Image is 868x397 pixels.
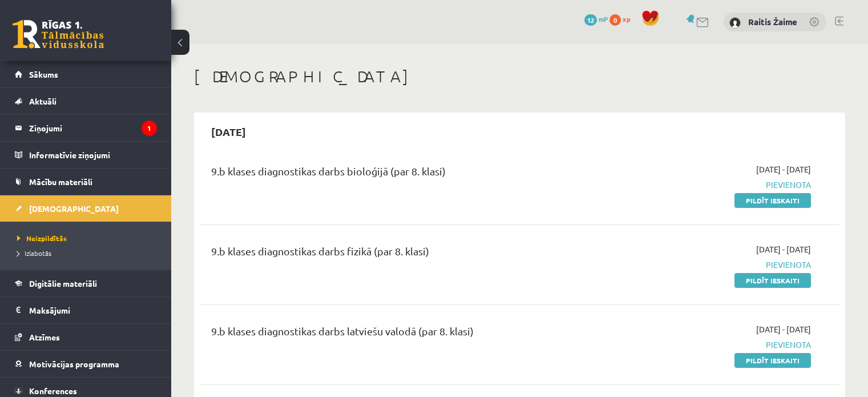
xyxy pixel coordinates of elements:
[17,234,67,243] span: Neizpildītās
[29,278,97,288] span: Digitālie materiāli
[17,248,51,258] span: Izlabotās
[734,273,811,288] a: Pildīt ieskaiti
[15,115,157,141] a: Ziņojumi1
[29,359,119,369] span: Motivācijas programma
[15,169,157,195] a: Mācību materiāli
[748,16,797,27] a: Raitis Žaime
[756,243,811,255] span: [DATE] - [DATE]
[15,297,157,323] a: Maksājumi
[15,88,157,114] a: Aktuāli
[29,69,58,79] span: Sākums
[729,17,741,29] img: Raitis Žaime
[15,142,157,168] a: Informatīvie ziņojumi
[599,14,608,23] span: mP
[15,351,157,377] a: Motivācijas programma
[623,339,811,351] span: Pievienota
[13,20,104,49] a: Rīgas 1. Tālmācības vidusskola
[15,324,157,350] a: Atzīmes
[29,203,119,214] span: [DEMOGRAPHIC_DATA]
[15,195,157,222] a: [DEMOGRAPHIC_DATA]
[609,14,636,23] a: 0 xp
[623,14,630,23] span: xp
[211,163,605,185] div: 9.b klases diagnostikas darbs bioloģijā (par 8. klasi)
[584,14,597,26] span: 12
[29,115,157,141] legend: Ziņojumi
[29,332,60,342] span: Atzīmes
[584,14,608,23] a: 12 mP
[17,233,160,243] a: Neizpildītās
[734,353,811,368] a: Pildīt ieskaiti
[17,248,160,258] a: Izlabotās
[29,96,56,106] span: Aktuāli
[756,163,811,175] span: [DATE] - [DATE]
[194,67,845,86] h1: [DEMOGRAPHIC_DATA]
[609,14,621,26] span: 0
[734,193,811,208] a: Pildīt ieskaiti
[29,142,157,168] legend: Informatīvie ziņojumi
[756,323,811,335] span: [DATE] - [DATE]
[29,386,77,396] span: Konferences
[200,118,257,145] h2: [DATE]
[29,177,92,187] span: Mācību materiāli
[29,297,157,323] legend: Maksājumi
[142,121,157,136] i: 1
[623,179,811,191] span: Pievienota
[15,61,157,87] a: Sākums
[623,259,811,271] span: Pievienota
[211,323,605,344] div: 9.b klases diagnostikas darbs latviešu valodā (par 8. klasi)
[211,243,605,264] div: 9.b klases diagnostikas darbs fizikā (par 8. klasi)
[15,270,157,296] a: Digitālie materiāli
